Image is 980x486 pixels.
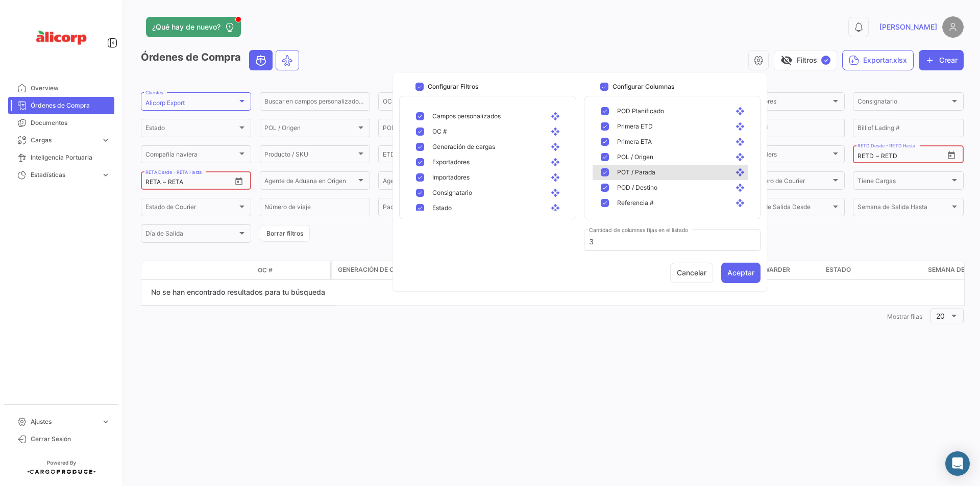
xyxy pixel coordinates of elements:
a: Inteligencia Portuaria [8,149,114,166]
span: Overview [31,84,110,93]
mat-icon: open_with [736,137,748,146]
button: Exportar.xlsx [842,50,914,70]
h3: Configurar Columnas [612,82,674,91]
button: visibility_offFiltros✓ [774,50,837,70]
input: Desde [383,152,401,160]
mat-icon: open_with [551,158,563,167]
span: POD / Destino [617,183,657,192]
span: Tiene Cargas [857,178,949,186]
button: Open calendar [231,173,247,189]
span: Semana de Salida Hasta [857,205,949,212]
span: Importadores [739,99,831,107]
span: expand_more [101,170,110,180]
span: POL / Origen [617,152,653,162]
mat-icon: open_with [736,152,748,162]
span: Campos personalizados [432,112,501,121]
a: Documentos [8,114,114,132]
span: Generación de cargas [432,142,495,151]
button: Crear [919,50,964,70]
span: Agente de Aduana en Destino [383,178,475,186]
span: Primera ETD [617,122,653,131]
button: Borrar filtros [260,225,310,242]
img: a8aaeec9-9483-49c1-96f0-6fea2eb4bd31.jpeg [36,12,87,63]
span: Consignatario [432,188,472,197]
span: – [163,178,166,186]
span: OC # [258,266,273,275]
span: Importadores [432,173,470,182]
span: Primera ETA [617,137,652,146]
input: Hasta [168,178,209,186]
span: Cerrar Sesión [31,434,110,444]
span: Generación de cargas [338,265,416,274]
span: Estado de Courier [145,205,237,212]
a: Overview [8,80,114,97]
mat-icon: open_with [551,173,563,182]
mat-icon: open_with [551,188,563,197]
span: Estado [432,203,452,213]
span: Estado [826,265,851,274]
span: Documentos [31,118,110,127]
span: Estadísticas [31,170,97,180]
datatable-header-cell: Generación de cargas [332,261,424,279]
mat-icon: open_with [736,107,748,116]
datatable-header-cell: Modo de Transporte [162,266,187,274]
datatable-header-cell: OC # [254,262,330,279]
mat-icon: open_with [736,198,748,208]
mat-select-trigger: Alicorp Export [145,99,185,107]
span: POT / Parada [617,168,655,177]
button: Open calendar [944,147,959,163]
input: Desde [857,152,874,160]
span: ¿Qué hay de nuevo? [152,22,220,32]
span: Compañía naviera [145,152,237,160]
span: – [876,152,879,160]
span: Exportadores [432,158,470,167]
span: 20 [936,312,945,320]
span: Estado [145,126,237,133]
span: POD Planificado [617,107,664,116]
mat-icon: open_with [551,112,563,121]
span: [PERSON_NAME] [879,22,937,32]
mat-icon: open_with [551,142,563,151]
span: ✓ [821,56,830,65]
span: Mostrar filas [887,313,922,320]
span: expand_more [101,136,110,145]
div: Abrir Intercom Messenger [945,451,970,476]
span: Inteligencia Portuaria [31,153,110,162]
input: Desde [145,178,161,186]
span: POL / Origen [264,126,356,133]
img: placeholder-user.png [942,16,964,38]
a: Órdenes de Compra [8,97,114,114]
button: Aceptar [721,263,761,283]
mat-icon: open_with [551,127,563,136]
span: Consignatario [857,99,949,107]
button: ¿Qué hay de nuevo? [146,17,241,37]
span: Semana de Salida Desde [739,205,831,212]
datatable-header-cell: Estado Doc. [187,266,254,274]
span: OC # [432,127,447,136]
span: Packing List Completas [383,205,475,212]
span: visibility_off [780,54,793,66]
input: Hasta [881,152,922,160]
button: Cancelar [670,263,713,283]
div: No se han encontrado resultados para tu búsqueda [141,280,335,305]
mat-icon: open_with [551,203,563,213]
span: Día de Salida [145,232,237,239]
span: Con número de Courier [739,178,831,186]
button: Ocean [250,50,272,70]
span: Stakeholders [739,152,831,160]
span: Producto / SKU [264,152,356,160]
span: Cargas [31,136,97,145]
datatable-header-cell: Freight Forwarder [720,261,822,279]
span: POD / Destino [383,126,475,133]
mat-icon: open_with [736,122,748,131]
h3: Órdenes de Compra [141,50,302,70]
span: Órdenes de Compra [31,101,110,110]
span: Referencia # [617,198,654,208]
h3: Configurar Filtros [428,82,478,91]
button: Air [276,50,299,70]
datatable-header-cell: Estado [822,261,924,279]
mat-icon: open_with [736,183,748,192]
span: expand_more [101,417,110,426]
span: Ajustes [31,417,97,426]
mat-icon: open_with [736,168,748,177]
